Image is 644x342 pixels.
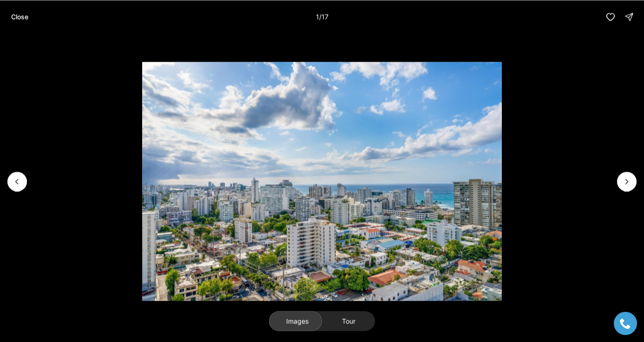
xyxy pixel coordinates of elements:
[617,172,637,191] button: Next slide
[269,311,322,331] button: Images
[322,311,375,331] button: Tour
[6,7,34,26] button: Close
[316,13,329,20] p: 1 / 17
[11,13,28,20] p: Close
